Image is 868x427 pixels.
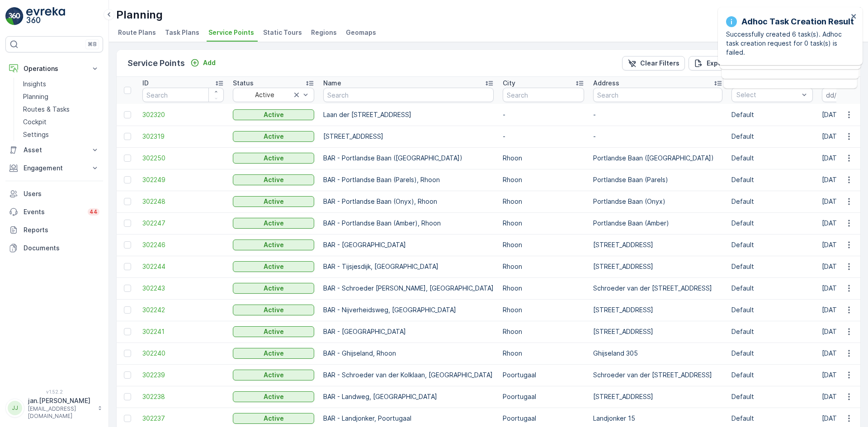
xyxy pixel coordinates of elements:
p: BAR - [GEOGRAPHIC_DATA] [323,240,494,249]
p: Active [264,132,284,141]
button: Active [233,391,314,402]
p: Active [264,371,284,380]
p: Ghijseland 305 [593,349,722,358]
a: Reports [5,221,103,239]
p: Poortugaal [503,392,584,401]
p: Default [731,371,813,380]
p: Active [264,154,284,163]
input: Search [503,88,584,102]
p: Active [264,262,284,271]
div: Toggle Row Selected [124,350,131,357]
a: 302239 [142,371,224,380]
span: v 1.52.2 [5,389,103,394]
span: 302248 [142,197,224,206]
button: Active [233,261,314,272]
a: 302238 [142,392,224,401]
button: JJjan.[PERSON_NAME][EMAIL_ADDRESS][DOMAIN_NAME] [5,396,103,420]
input: Search [593,88,722,102]
input: Search [323,88,494,102]
p: Default [731,219,813,228]
p: Planning [116,8,163,22]
p: Settings [23,130,49,139]
a: 302244 [142,262,224,271]
p: Rhoon [503,262,584,271]
p: Adhoc Task Creation Result [741,15,854,28]
p: Active [264,414,284,423]
p: Portlandse Baan ([GEOGRAPHIC_DATA]) [593,154,722,163]
a: 302242 [142,305,224,314]
p: Schroeder van der [STREET_ADDRESS] [593,371,722,380]
p: Rhoon [503,284,584,293]
p: Add [203,58,216,67]
a: Planning [19,90,103,103]
p: Active [264,240,284,249]
p: Schroeder van der [STREET_ADDRESS] [593,284,722,293]
div: Toggle Row Selected [124,198,131,205]
a: 302241 [142,327,224,336]
a: 302319 [142,132,224,141]
p: Events [24,207,82,216]
span: 302320 [142,110,224,119]
p: Successfully created 6 task(s). Adhoc task creation request for 0 task(s) is failed. [726,30,848,57]
button: Active [233,153,314,164]
p: [STREET_ADDRESS] [593,392,722,401]
p: Rhoon [503,349,584,358]
button: Operations [5,60,103,78]
p: Name [323,79,341,88]
p: [STREET_ADDRESS] [593,327,722,336]
p: - [503,132,584,141]
p: Planning [23,92,48,101]
button: Active [233,239,314,250]
p: BAR - Portlandse Baan ([GEOGRAPHIC_DATA]) [323,154,494,163]
p: Active [264,284,284,293]
p: Default [731,154,813,163]
button: Active [233,218,314,229]
p: Clear Filters [640,59,679,68]
p: Default [731,197,813,206]
span: Static Tours [263,28,302,37]
p: Active [264,327,284,336]
img: logo [5,7,24,25]
button: Active [233,109,314,120]
p: BAR - Landjonker, Poortugaal [323,414,494,423]
div: Toggle Row Selected [124,111,131,118]
span: Service Points [208,28,254,37]
p: Users [24,189,99,198]
p: Default [731,175,813,184]
button: Asset [5,141,103,159]
span: 302249 [142,175,224,184]
p: Active [264,219,284,228]
p: BAR - Ghijseland, Rhoon [323,349,494,358]
div: Toggle Row Selected [124,241,131,249]
p: Poortugaal [503,414,584,423]
p: Laan der [STREET_ADDRESS] [323,110,494,119]
p: ⌘B [88,41,97,48]
button: Active [233,326,314,337]
a: 302240 [142,349,224,358]
p: [STREET_ADDRESS] [593,240,722,249]
a: 302250 [142,154,224,163]
p: jan.[PERSON_NAME] [28,396,93,405]
p: BAR - Schroeder van der Kolklaan, [GEOGRAPHIC_DATA] [323,371,494,380]
p: Service Points [127,57,185,70]
button: Active [233,348,314,359]
div: Toggle Row Selected [124,176,131,183]
p: Rhoon [503,305,584,314]
a: Users [5,185,103,203]
div: Toggle Row Selected [124,371,131,379]
button: Active [233,283,314,294]
p: [EMAIL_ADDRESS][DOMAIN_NAME] [28,405,93,420]
p: - [503,110,584,119]
span: Task Plans [165,28,199,37]
p: BAR - Portlandse Baan (Onyx), Rhoon [323,197,494,206]
button: Active [233,174,314,185]
div: Toggle Row Selected [124,415,131,422]
p: City [503,79,515,88]
div: Toggle Row Selected [124,306,131,314]
a: 302243 [142,284,224,293]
